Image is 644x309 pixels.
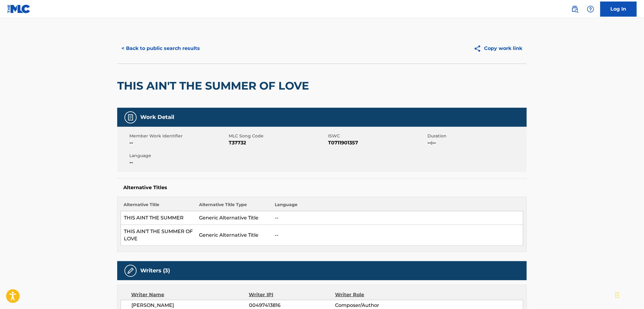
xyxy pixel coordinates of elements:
[470,41,527,56] button: Copy work link
[121,211,196,225] td: THIS AINT THE SUMMER
[127,267,134,274] img: Writers
[328,133,426,139] span: ISWC
[129,153,227,159] span: Language
[614,280,644,309] iframe: Chat Widget
[131,302,249,309] span: [PERSON_NAME]
[229,133,327,139] span: MLC Song Code
[335,291,413,298] div: Writer Role
[121,202,196,211] th: Alternative Title
[7,5,31,13] img: MLC Logo
[229,139,327,146] span: T37732
[129,139,227,146] span: --
[587,5,594,13] img: help
[427,139,525,146] span: --:--
[335,302,413,309] span: Composer/Author
[140,114,174,121] h5: Work Detail
[571,5,579,13] img: search
[328,139,426,146] span: T0711901357
[249,302,335,309] span: 00497413816
[474,45,484,52] img: Copy work link
[117,41,204,56] button: < Back to public search results
[616,286,619,304] div: Drag
[123,185,521,191] h5: Alternative Titles
[569,3,581,15] a: Public Search
[140,267,170,274] h5: Writers (3)
[196,211,272,225] td: Generic Alternative Title
[131,291,249,298] div: Writer Name
[272,202,523,211] th: Language
[129,159,227,166] span: --
[249,291,335,298] div: Writer IPI
[427,133,525,139] span: Duration
[272,225,523,246] td: --
[196,225,272,246] td: Generic Alternative Title
[129,133,227,139] span: Member Work Identifier
[600,2,637,17] a: Log In
[196,202,272,211] th: Alternative Title Type
[127,114,134,121] img: Work Detail
[121,225,196,246] td: THIS AIN'T THE SUMMER OF LOVE
[117,79,312,93] h2: THIS AIN'T THE SUMMER OF LOVE
[585,3,597,15] div: Help
[272,211,523,225] td: --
